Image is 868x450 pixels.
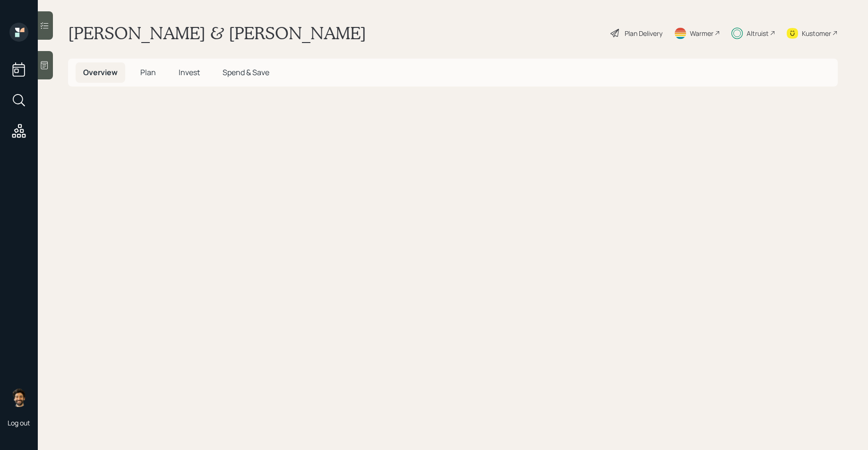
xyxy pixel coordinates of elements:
div: Warmer [690,28,713,38]
div: Log out [8,418,30,427]
span: Invest [179,67,200,78]
div: Plan Delivery [625,28,662,38]
span: Plan [140,67,156,78]
span: Overview [83,67,118,78]
img: eric-schwartz-headshot.png [9,388,28,407]
span: Spend & Save [223,67,269,78]
div: Altruist [747,28,769,38]
h1: [PERSON_NAME] & [PERSON_NAME] [68,23,366,43]
div: Kustomer [802,28,831,38]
